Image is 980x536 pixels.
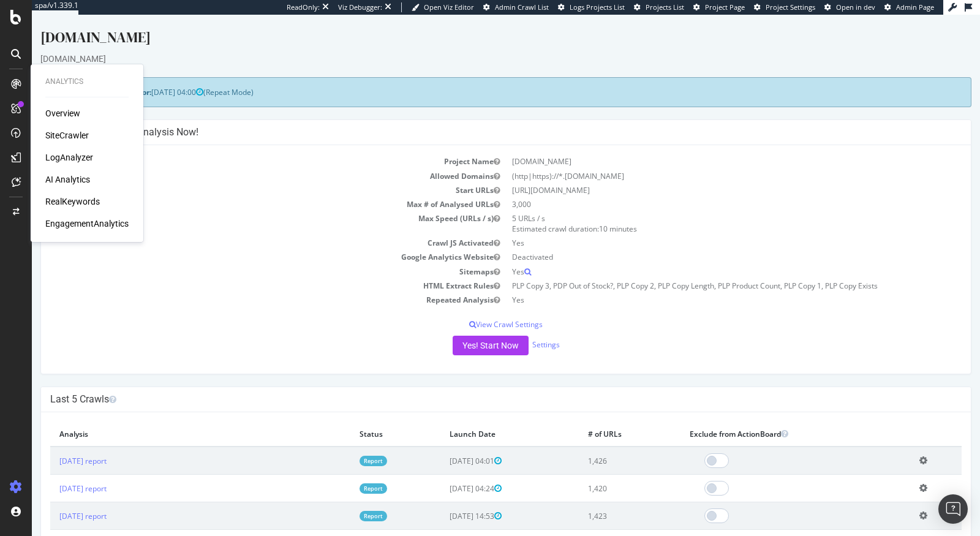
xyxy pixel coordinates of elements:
[18,154,474,168] td: Allowed Domains
[483,2,549,12] a: Admin Crawl List
[45,129,89,142] a: SiteCrawler
[474,235,930,249] td: Deactivated
[45,173,90,186] a: AI Analytics
[824,2,875,12] a: Open in dev
[45,77,129,87] div: Analytics
[45,151,93,164] a: LogAnalyzer
[18,140,474,154] td: Project Name
[884,2,934,12] a: Admin Page
[474,140,930,154] td: [DOMAIN_NAME]
[328,441,355,451] a: Report
[328,496,355,507] a: Report
[18,250,474,264] td: Sitemaps
[418,469,470,479] span: [DATE] 04:24
[693,2,745,12] a: Project Page
[547,460,649,488] td: 1,420
[421,321,497,341] button: Yes! Start Now
[474,278,930,292] td: Yes
[705,2,745,12] span: Project Page
[500,325,528,335] a: Settings
[18,379,930,391] h4: Last 5 Crawls
[938,494,968,524] div: Open Intercom Messenger
[45,107,80,119] a: Overview
[18,221,474,235] td: Crawl JS Activated
[9,62,940,92] div: (Repeat Mode)
[409,407,546,432] th: Launch Date
[570,2,625,12] span: Logs Projects List
[18,407,318,432] th: Analysis
[45,195,100,208] a: RealKeywords
[45,217,129,230] a: EngagementAnalytics
[646,2,684,12] span: Projects List
[474,183,930,197] td: 3,000
[474,168,930,183] td: [URL][DOMAIN_NAME]
[28,496,75,507] a: [DATE] report
[18,278,474,292] td: Repeated Analysis
[474,221,930,235] td: Yes
[547,488,649,515] td: 1,423
[547,407,649,432] th: # of URLs
[18,304,930,315] p: View Crawl Settings
[338,2,382,12] div: Viz Debugger:
[18,72,119,83] strong: Next Launch Scheduled for:
[418,441,470,451] span: [DATE] 04:01
[18,197,474,221] td: Max Speed (URLs / s)
[18,168,474,183] td: Start URLs
[9,38,940,50] div: [DOMAIN_NAME]
[495,2,549,12] span: Admin Crawl List
[474,250,930,264] td: Yes
[649,407,878,432] th: Exclude from ActionBoard
[634,2,684,12] a: Projects List
[567,209,605,219] span: 10 minutes
[754,2,815,12] a: Project Settings
[18,111,930,124] h4: Configure your New Analysis Now!
[18,183,474,197] td: Max # of Analysed URLs
[28,441,75,451] a: [DATE] report
[836,2,875,12] span: Open in dev
[896,2,934,12] span: Admin Page
[18,235,474,249] td: Google Analytics Website
[18,264,474,278] td: HTML Extract Rules
[119,72,171,83] span: [DATE] 04:00
[328,469,355,479] a: Report
[287,2,320,12] div: ReadOnly:
[766,2,815,12] span: Project Settings
[474,197,930,221] td: 5 URLs / s Estimated crawl duration:
[474,264,930,278] td: PLP Copy 3, PDP Out of Stock?, PLP Copy 2, PLP Copy Length, PLP Product Count, PLP Copy 1, PLP Co...
[547,432,649,460] td: 1,426
[412,2,474,12] a: Open Viz Editor
[9,12,940,38] div: [DOMAIN_NAME]
[424,2,474,12] span: Open Viz Editor
[474,154,930,168] td: (http|https)://*.[DOMAIN_NAME]
[418,496,470,507] span: [DATE] 14:53
[558,2,625,12] a: Logs Projects List
[28,469,75,479] a: [DATE] report
[318,407,409,432] th: Status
